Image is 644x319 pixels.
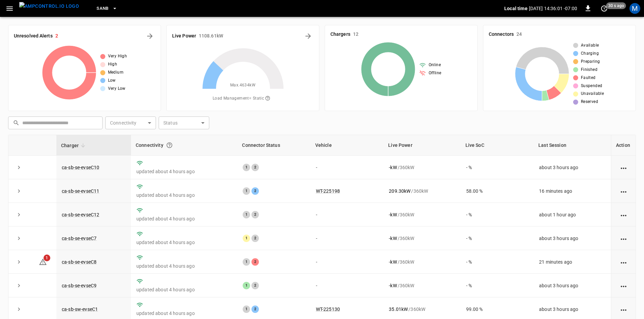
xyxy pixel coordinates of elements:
p: - kW [389,259,397,265]
span: Online [429,62,441,69]
span: Faulted [581,75,596,81]
h6: Connectors [489,31,514,38]
div: profile-icon [629,3,640,14]
th: Last Session [534,135,611,156]
button: expand row [14,233,24,243]
button: SanB [94,2,120,15]
p: - kW [389,164,397,171]
div: action cell options [619,211,628,218]
p: updated about 4 hours ago [136,192,232,198]
div: 2 [251,187,259,195]
a: ca-sb-se-evseC10 [62,165,99,170]
p: updated about 4 hours ago [136,215,232,222]
td: about 3 hours ago [534,227,611,250]
a: ca-sb-sw-evseC1 [62,307,98,312]
span: Finished [581,67,597,73]
td: - [311,227,384,250]
div: 1 [243,211,250,218]
div: Connectivity [136,139,233,151]
div: 1 [243,187,250,195]
span: 30 s ago [606,2,626,9]
a: ca-sb-se-evseC7 [62,236,97,241]
span: Preparing [581,58,600,65]
div: / 360 kW [389,188,455,194]
a: ca-sb-se-evseC12 [62,212,99,217]
a: WT-225130 [316,307,340,312]
button: set refresh interval [599,3,610,14]
th: Action [611,135,636,156]
div: action cell options [619,188,628,194]
span: Load Management = Static [213,93,273,104]
span: Very Low [108,85,126,92]
td: 58.00 % [461,179,534,203]
td: - % [461,156,534,179]
p: 209.30 kW [389,188,410,194]
button: Connection between the charger and our software. [163,139,176,151]
div: 1 [243,282,250,289]
td: about 1 hour ago [534,203,611,227]
span: 1 [44,255,50,261]
th: Live Power [383,135,460,156]
img: ampcontrol.io logo [19,2,79,10]
span: High [108,61,117,68]
div: 1 [243,258,250,266]
span: Reserved [581,99,598,105]
td: - [311,156,384,179]
td: - % [461,250,534,274]
div: / 360 kW [389,164,455,171]
div: / 360 kW [389,235,455,242]
span: Offline [429,70,441,77]
span: Medium [108,69,124,76]
th: Connector Status [237,135,310,156]
h6: 1108.61 kW [199,32,223,40]
td: 16 minutes ago [534,179,611,203]
p: updated about 4 hours ago [136,310,232,317]
span: SanB [97,5,109,12]
td: 21 minutes ago [534,250,611,274]
button: expand row [14,304,24,314]
button: expand row [14,281,24,291]
a: ca-sb-se-evseC8 [62,259,97,265]
button: All Alerts [144,31,155,42]
button: Energy Overview [303,31,314,42]
span: Low [108,77,116,84]
span: Max. 4634 kW [230,82,256,89]
h6: 12 [353,31,358,38]
div: / 360 kW [389,211,455,218]
div: 2 [251,235,259,242]
div: 2 [251,305,259,313]
td: about 3 hours ago [534,156,611,179]
td: - [311,203,384,227]
th: Live SoC [461,135,534,156]
div: action cell options [619,306,628,313]
span: Suspended [581,83,602,89]
button: expand row [14,210,24,220]
div: action cell options [619,235,628,242]
div: / 360 kW [389,306,455,313]
p: updated about 4 hours ago [136,286,232,293]
div: 1 [243,164,250,171]
button: The system is using AmpEdge-configured limits for static load managment. Depending on your config... [262,93,273,104]
div: 2 [251,211,259,218]
h6: Chargers [330,31,350,38]
td: - [311,250,384,274]
p: - kW [389,235,397,242]
td: about 3 hours ago [534,274,611,297]
td: - [311,274,384,297]
h6: 2 [55,32,58,40]
td: - % [461,227,534,250]
a: ca-sb-se-evseC9 [62,283,97,288]
button: expand row [14,257,24,267]
span: Available [581,42,599,49]
div: action cell options [619,282,628,289]
div: 2 [251,258,259,266]
p: 35.01 kW [389,306,408,313]
div: action cell options [619,259,628,265]
button: expand row [14,162,24,172]
p: - kW [389,282,397,289]
div: action cell options [619,164,628,171]
span: Charging [581,50,599,57]
p: updated about 4 hours ago [136,168,232,175]
div: / 360 kW [389,259,455,265]
a: WT-225198 [316,188,340,194]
